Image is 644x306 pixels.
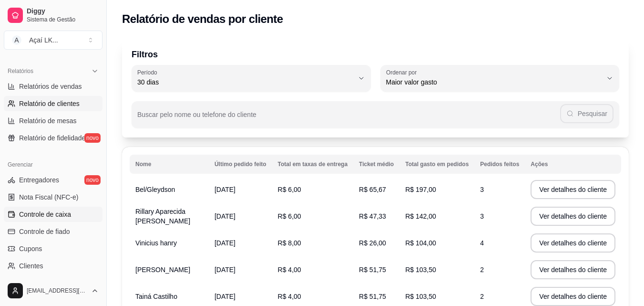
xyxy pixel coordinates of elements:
[359,186,386,193] span: R$ 65,67
[474,155,525,174] th: Pedidos feitos
[4,279,102,302] button: [EMAIL_ADDRESS][DOMAIN_NAME]
[19,244,42,253] span: Cupons
[278,293,301,300] span: R$ 4,00
[4,96,102,111] a: Relatório de clientes
[359,266,386,274] span: R$ 51,75
[215,239,235,247] span: [DATE]
[4,31,102,50] button: Select a team
[278,239,301,247] span: R$ 8,00
[278,266,301,274] span: R$ 4,00
[130,155,209,174] th: Nome
[4,130,102,146] a: Relatório de fidelidadenovo
[132,48,619,61] p: Filtros
[531,233,615,253] button: Ver detalhes do cliente
[480,212,484,220] span: 3
[353,155,399,174] th: Ticket médio
[480,186,484,193] span: 3
[531,287,615,306] button: Ver detalhes do cliente
[405,293,436,300] span: R$ 103,50
[19,133,85,143] span: Relatório de fidelidade
[4,190,102,205] a: Nota Fiscal (NFC-e)
[4,258,102,274] a: Clientes
[405,266,436,274] span: R$ 103,50
[19,99,80,108] span: Relatório de clientes
[19,261,43,271] span: Clientes
[4,79,102,94] a: Relatórios de vendas
[531,180,615,199] button: Ver detalhes do cliente
[4,4,102,27] a: DiggySistema de Gestão
[272,155,354,174] th: Total em taxas de entrega
[480,239,484,247] span: 4
[4,224,102,239] a: Controle de fiado
[29,35,58,45] div: Açaí LK ...
[386,77,603,87] span: Maior valor gasto
[135,186,175,193] span: Bel/Gleydson
[480,293,484,300] span: 2
[19,82,82,91] span: Relatórios de vendas
[135,293,177,300] span: Tainá Castilho
[405,212,436,220] span: R$ 142,00
[4,172,102,188] a: Entregadoresnovo
[19,227,70,236] span: Controle de fiado
[8,67,33,75] span: Relatórios
[135,208,190,225] span: Rillary Aparecida [PERSON_NAME]
[215,186,235,193] span: [DATE]
[399,155,474,174] th: Total gasto em pedidos
[122,11,283,27] h2: Relatório de vendas por cliente
[531,260,615,279] button: Ver detalhes do cliente
[137,68,160,76] label: Período
[137,77,354,87] span: 30 dias
[359,212,386,220] span: R$ 47,33
[19,116,77,126] span: Relatório de mesas
[525,155,621,174] th: Ações
[209,155,272,174] th: Último pedido feito
[19,210,71,219] span: Controle de caixa
[27,287,87,295] span: [EMAIL_ADDRESS][DOMAIN_NAME]
[135,239,177,247] span: Vinicius hanry
[405,186,436,193] span: R$ 197,00
[386,68,420,76] label: Ordenar por
[480,266,484,274] span: 2
[4,113,102,128] a: Relatório de mesas
[4,241,102,256] a: Cupons
[19,175,59,185] span: Entregadores
[278,212,301,220] span: R$ 6,00
[531,207,615,226] button: Ver detalhes do cliente
[380,65,620,92] button: Ordenar porMaior valor gasto
[359,293,386,300] span: R$ 51,75
[132,65,371,92] button: Período30 dias
[278,186,301,193] span: R$ 6,00
[4,157,102,172] div: Gerenciar
[27,16,99,23] span: Sistema de Gestão
[135,266,190,274] span: [PERSON_NAME]
[215,293,235,300] span: [DATE]
[19,192,78,202] span: Nota Fiscal (NFC-e)
[215,266,235,274] span: [DATE]
[4,207,102,222] a: Controle de caixa
[359,239,386,247] span: R$ 26,00
[27,7,99,16] span: Diggy
[405,239,436,247] span: R$ 104,00
[137,114,560,123] input: Buscar pelo nome ou telefone do cliente
[12,35,21,45] span: A
[215,212,235,220] span: [DATE]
